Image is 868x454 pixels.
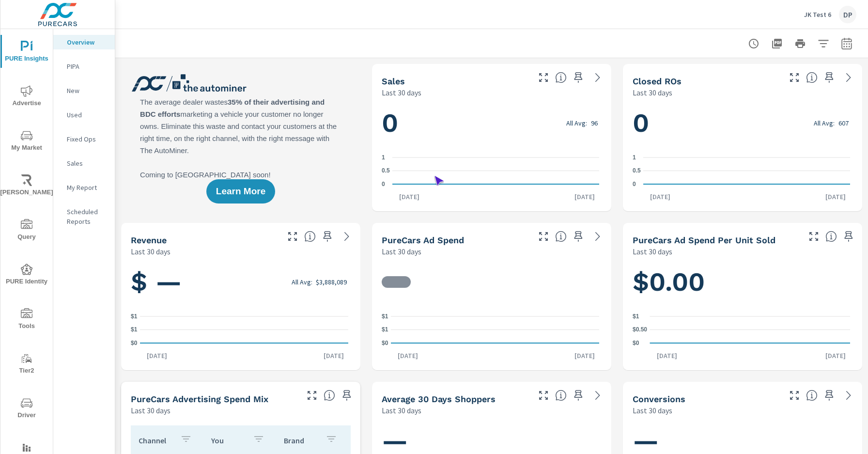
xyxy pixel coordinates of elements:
span: [PERSON_NAME] [3,174,50,198]
span: Learn More [216,187,265,196]
div: DP [839,6,856,23]
span: Total sales revenue over the selected date range. [Source: This data is sourced from the dealer’s... [304,231,316,242]
p: Last 30 days [633,405,672,416]
a: See more details in report [841,388,856,403]
p: Brand [284,436,318,445]
p: Last 30 days [131,246,170,257]
text: 1 [633,154,636,161]
p: [DATE] [568,192,602,202]
text: $1 [131,313,138,320]
p: [DATE] [392,192,426,202]
span: Query [3,219,50,243]
text: $0.50 [633,327,647,333]
h5: Closed ROs [633,76,682,86]
a: See more details in report [590,388,605,403]
text: $1 [131,327,138,333]
p: [DATE] [391,351,425,360]
p: Last 30 days [131,405,170,416]
span: Number of vehicles sold by the dealership over the selected date range. [Source: This data is sou... [555,72,567,83]
p: Channel [139,436,172,445]
p: [DATE] [650,351,684,360]
p: Last 30 days [382,405,421,416]
button: Make Fullscreen [806,229,821,244]
text: $1 [382,327,388,333]
text: $1 [382,313,388,320]
a: See more details in report [841,70,856,85]
div: Overview [53,35,115,49]
button: "Export Report to PDF" [767,34,787,53]
p: You [211,436,245,445]
div: New [53,83,115,98]
div: Sales [53,156,115,171]
p: Used [67,110,107,120]
a: See more details in report [590,229,605,244]
button: Make Fullscreen [536,70,551,85]
button: Print Report [790,34,810,53]
button: Make Fullscreen [304,388,320,403]
p: All Avg: [292,278,312,286]
p: $3,888,089 [316,278,347,286]
p: Last 30 days [382,246,421,257]
div: Scheduled Reports [53,204,115,229]
p: Last 30 days [633,246,672,257]
span: Save this to your personalized report [571,388,586,403]
p: PIPA [67,62,107,71]
span: Save this to your personalized report [339,388,355,403]
p: [DATE] [819,351,852,360]
h1: 0 [633,107,852,140]
text: $0 [633,340,639,346]
p: All Avg: [814,119,835,127]
text: $0 [382,340,388,346]
span: Save this to your personalized report [571,70,586,85]
p: 96 [591,119,598,127]
button: Make Fullscreen [536,229,551,244]
span: PURE Insights [3,41,50,64]
button: Make Fullscreen [536,388,551,403]
span: Total cost of media for all PureCars channels for the selected dealership group over the selected... [555,231,567,242]
span: Save this to your personalized report [841,229,856,244]
h1: $ — [131,266,351,298]
div: PIPA [53,59,115,74]
h5: PureCars Advertising Spend Mix [131,394,268,404]
p: [DATE] [317,351,351,360]
p: New [67,86,107,95]
span: Save this to your personalized report [821,388,837,403]
h1: $0.00 [633,266,852,298]
p: [DATE] [140,351,174,360]
span: Save this to your personalized report [571,229,586,244]
text: 0 [382,181,385,188]
span: This table looks at how you compare to the amount of budget you spend per channel as opposed to y... [324,390,335,401]
span: Tools [3,308,50,332]
h5: Revenue [131,235,167,245]
span: Number of Repair Orders Closed by the selected dealership group over the selected time range. [So... [806,72,818,83]
div: My Report [53,180,115,195]
h5: Average 30 Days Shoppers [382,394,496,404]
p: Sales [67,158,107,168]
p: Last 30 days [382,87,421,98]
button: Learn More [206,179,275,204]
div: Fixed Ops [53,132,115,146]
span: Driver [3,397,50,421]
text: 0.5 [382,168,390,174]
h5: Sales [382,76,405,86]
text: 1 [382,154,385,161]
span: Average cost of advertising per each vehicle sold at the dealer over the selected date range. The... [825,231,837,242]
span: My Market [3,130,50,154]
p: [DATE] [819,192,852,202]
span: PURE Identity [3,264,50,287]
p: Last 30 days [633,87,672,98]
text: 0.5 [633,168,641,174]
text: 0 [633,181,636,188]
p: Scheduled Reports [67,207,107,226]
span: Tier2 [3,353,50,376]
p: JK Test 6 [804,10,831,19]
p: All Avg: [566,119,587,127]
p: 607 [838,119,849,127]
text: $1 [633,313,639,320]
span: A rolling 30 day total of daily Shoppers on the dealership website, averaged over the selected da... [555,390,567,401]
h5: PureCars Ad Spend [382,235,464,245]
button: Apply Filters [814,34,833,53]
p: My Report [67,183,107,192]
h5: PureCars Ad Spend Per Unit Sold [633,235,775,245]
p: [DATE] [643,192,677,202]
